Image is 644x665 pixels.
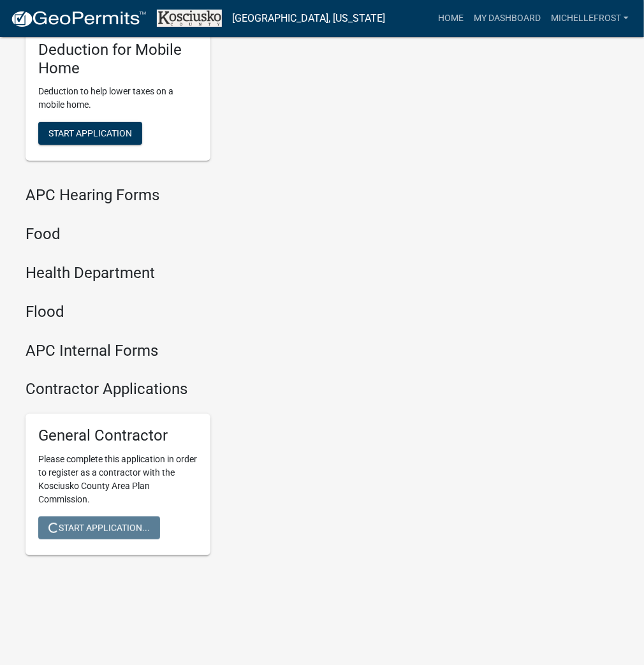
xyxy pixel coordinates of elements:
h4: Flood [26,303,414,321]
h4: Contractor Applications [26,380,414,398]
wm-workflow-list-section: Contractor Applications [26,380,414,566]
button: Start Application... [38,516,160,539]
span: Start Application [48,128,132,138]
h4: Health Department [26,264,414,282]
a: [GEOGRAPHIC_DATA], [US_STATE] [232,8,385,29]
span: Start Application... [48,523,150,533]
h5: General Contractor [38,427,198,445]
h4: Food [26,225,414,244]
h4: APC Internal Forms [26,342,414,360]
a: michellefrost [546,6,634,31]
p: Please complete this application in order to register as a contractor with the Kosciusko County A... [38,453,198,506]
a: Home [433,6,469,31]
button: Start Application [38,122,142,145]
p: Deduction to help lower taxes on a mobile home. [38,85,198,112]
h4: APC Hearing Forms [26,186,414,205]
h5: Auditor Veterans Deduction for Mobile Home [38,22,198,77]
img: Kosciusko County, Indiana [157,10,222,27]
a: My Dashboard [469,6,546,31]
